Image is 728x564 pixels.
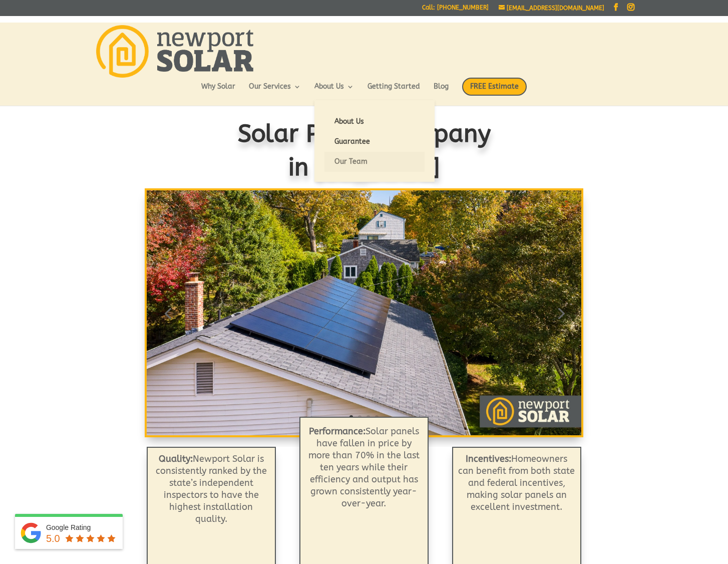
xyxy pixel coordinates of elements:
a: 1 [349,415,353,419]
span: FREE Estimate [462,78,527,96]
a: Getting Started [368,83,420,100]
a: Blog [434,83,449,100]
p: Homeowners can benefit from both state and federal incentives, making solar panels an excellent i... [458,453,575,513]
strong: Quality: [159,453,193,464]
a: About Us [314,83,354,100]
a: FREE Estimate [462,78,527,106]
a: About Us [324,112,425,132]
span: 5.0 [46,533,60,544]
a: [EMAIL_ADDRESS][DOMAIN_NAME] [499,5,604,12]
a: Call: [PHONE_NUMBER] [422,5,489,15]
p: Solar panels have fallen in price by more than 70% in the last ten years while their efficiency a... [308,425,420,509]
a: 2 [358,415,361,419]
a: 4 [375,415,379,419]
img: Solar Modules: Roof Mounted [147,190,582,435]
a: Why Solar [201,83,235,100]
span: Solar Power Company in [US_STATE] [237,120,491,182]
div: Google Rating [46,522,118,532]
strong: Incentives: [466,453,511,464]
a: Guarantee [324,132,425,152]
b: Performance: [309,426,366,437]
img: Newport Solar | Solar Energy Optimized. [96,25,253,78]
a: 3 [367,415,370,419]
span: Newport Solar is consistently ranked by the state’s independent inspectors to have the highest in... [156,453,267,524]
a: Our Services [249,83,301,100]
a: Our Team [324,152,425,172]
